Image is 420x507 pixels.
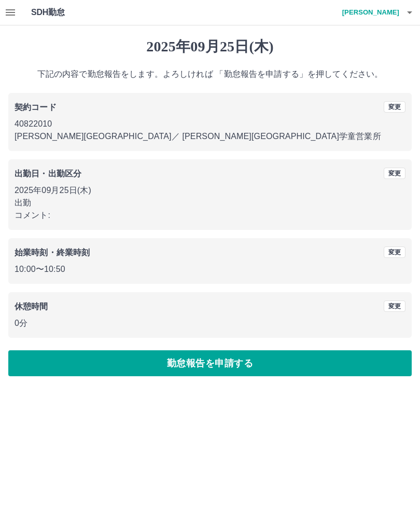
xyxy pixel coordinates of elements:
b: 始業時刻・終業時刻 [15,248,90,257]
p: 下記の内容で勤怠報告をします。よろしければ 「勤怠報告を申請する」を押してください。 [8,68,412,80]
button: 勤怠報告を申請する [8,350,412,376]
button: 変更 [384,168,405,179]
button: 変更 [384,300,405,312]
p: コメント: [15,209,405,222]
p: 10:00 〜 10:50 [15,263,405,276]
b: 契約コード [15,103,57,112]
b: 出勤日・出勤区分 [15,169,81,178]
p: 0分 [15,317,405,330]
p: 出勤 [15,197,405,209]
p: 40822010 [15,118,405,130]
b: 休憩時間 [15,302,48,311]
p: 2025年09月25日(木) [15,184,405,197]
button: 変更 [384,246,405,258]
button: 変更 [384,101,405,113]
p: [PERSON_NAME][GEOGRAPHIC_DATA] ／ [PERSON_NAME][GEOGRAPHIC_DATA]学童営業所 [15,130,405,143]
h1: 2025年09月25日(木) [8,38,412,56]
